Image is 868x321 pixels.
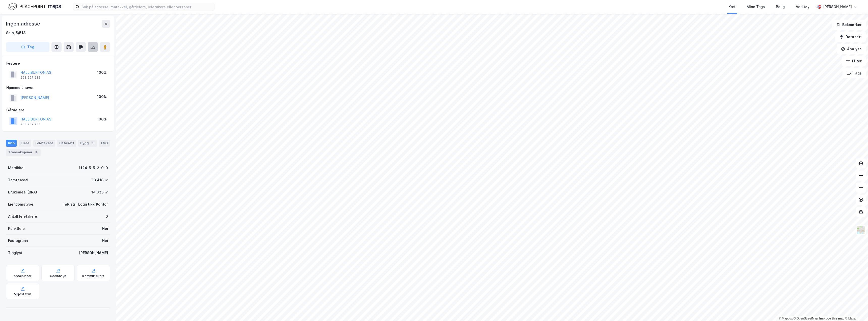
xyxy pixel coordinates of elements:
[8,165,24,171] div: Matrikkel
[8,213,37,219] div: Antall leietakere
[843,68,866,78] button: Tags
[91,189,108,195] div: 14 035 ㎡
[835,32,866,42] button: Datasett
[8,189,37,195] div: Bruksareal (BRA)
[19,140,31,147] div: Eiere
[34,150,39,155] div: 8
[796,4,809,10] div: Verktøy
[823,4,852,10] div: [PERSON_NAME]
[794,317,818,320] a: OpenStreetMap
[6,20,41,28] div: Ingen adresse
[6,85,110,91] div: Hjemmelshaver
[6,30,26,36] div: Sola, 5/513
[57,140,76,147] div: Datasett
[843,297,868,321] iframe: Chat Widget
[97,94,107,100] div: 100%
[856,225,866,235] img: Z
[78,140,97,147] div: Bygg
[6,42,49,52] button: Tag
[79,250,108,256] div: [PERSON_NAME]
[8,226,25,232] div: Punktleie
[747,4,765,10] div: Mine Tags
[14,292,32,296] div: Miljøstatus
[97,116,107,122] div: 100%
[20,122,41,126] div: 968 967 983
[728,4,736,10] div: Kart
[63,201,108,207] div: Industri, Logistikk, Kontor
[79,3,214,11] input: Søk på adresse, matrikkel, gårdeiere, leietakere eller personer
[8,177,28,183] div: Tomteareal
[6,149,41,156] div: Transaksjoner
[8,201,33,207] div: Eiendomstype
[20,76,41,80] div: 968 967 983
[102,226,108,232] div: Nei
[6,60,110,66] div: Festere
[8,238,28,244] div: Festegrunn
[99,140,110,147] div: ESG
[776,4,785,10] div: Bolig
[50,274,66,278] div: Geoinnsyn
[8,250,22,256] div: Tinglyst
[102,238,108,244] div: Nei
[6,140,17,147] div: Info
[6,107,110,113] div: Gårdeiere
[819,317,844,320] a: Improve this map
[832,20,866,30] button: Bokmerker
[14,274,32,278] div: Arealplaner
[79,165,108,171] div: 1124-5-513-0-0
[105,213,108,219] div: 0
[843,297,868,321] div: Kontrollprogram for chat
[837,44,866,54] button: Analyse
[82,274,104,278] div: Kommunekart
[779,317,793,320] a: Mapbox
[97,69,107,76] div: 100%
[33,140,55,147] div: Leietakere
[8,2,61,11] img: logo.f888ab2527a4732fd821a326f86c7f29.svg
[92,177,108,183] div: 13 418 ㎡
[842,56,866,66] button: Filter
[90,141,95,146] div: 3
